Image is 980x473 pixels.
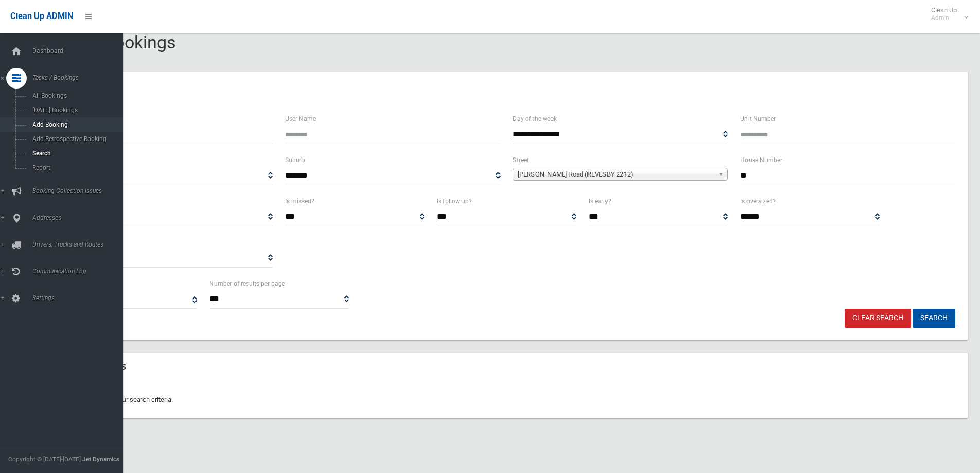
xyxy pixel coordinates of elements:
[10,11,73,21] span: Clean Up ADMIN
[740,154,782,166] label: House Number
[740,196,776,207] label: Is oversized?
[29,135,122,143] span: Add Retrospective Booking
[29,92,122,99] span: All Bookings
[931,14,957,22] small: Admin
[45,381,968,418] div: No bookings match your search criteria.
[513,154,529,166] label: Street
[29,241,131,248] span: Drivers, Trucks and Routes
[29,214,131,221] span: Addresses
[740,113,776,125] label: Unit Number
[913,309,955,328] button: Search
[29,294,131,302] span: Settings
[8,456,81,463] span: Copyright © [DATE]-[DATE]
[845,309,911,328] a: Clear Search
[29,164,122,171] span: Report
[285,113,316,125] label: User Name
[29,47,131,55] span: Dashboard
[926,6,967,22] span: Clean Up
[29,74,131,81] span: Tasks / Bookings
[513,113,557,125] label: Day of the week
[518,168,714,181] span: [PERSON_NAME] Road (REVESBY 2212)
[29,150,122,157] span: Search
[82,456,119,463] strong: Jet Dynamics
[285,196,314,207] label: Is missed?
[285,154,305,166] label: Suburb
[29,107,122,114] span: [DATE] Bookings
[209,278,285,289] label: Number of results per page
[29,187,131,195] span: Booking Collection Issues
[29,121,122,128] span: Add Booking
[589,196,611,207] label: Is early?
[437,196,472,207] label: Is follow up?
[29,268,131,275] span: Communication Log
